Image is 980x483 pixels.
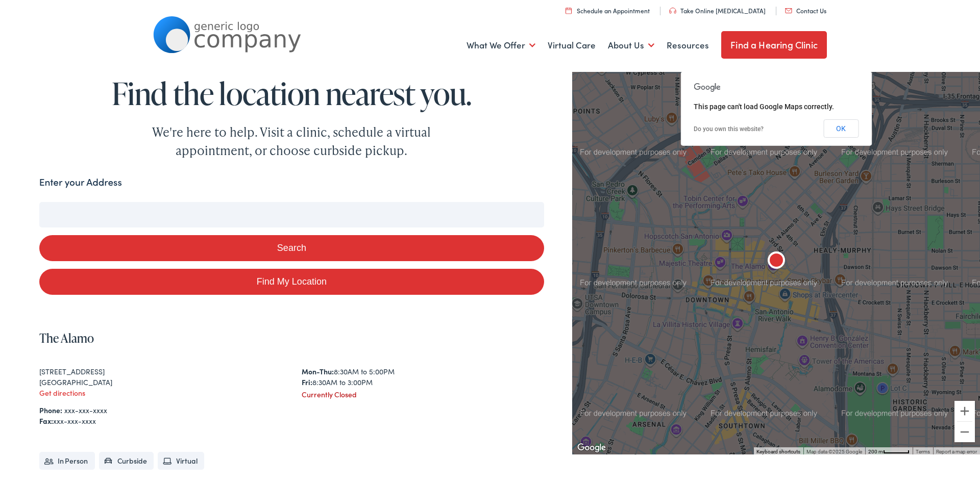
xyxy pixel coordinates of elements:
div: xxx-xxx-xxxx [39,416,544,426]
div: [STREET_ADDRESS] [39,366,282,377]
strong: Fax: [39,416,53,426]
a: Take Online [MEDICAL_DATA] [669,6,766,15]
a: The Alamo [39,329,94,346]
a: About Us [608,27,654,64]
a: Resources [667,27,709,64]
button: Zoom out [954,422,975,442]
img: utility icon [785,8,792,13]
label: Enter your Address [39,175,122,190]
div: 8:30AM to 5:00PM 8:30AM to 3:00PM [302,366,544,388]
li: Virtual [158,452,204,470]
img: Google [575,441,608,454]
li: In Person [39,452,95,470]
div: We're here to help. Visit a clinic, schedule a virtual appointment, or choose curbside pickup. [128,123,455,160]
a: Report a map error [936,449,977,454]
button: Search [39,235,544,261]
span: Map data ©2025 Google [806,449,862,454]
a: Do you own this website? [694,125,764,133]
input: Enter your address or zip code [39,202,544,227]
a: Terms [916,449,930,454]
a: Contact Us [785,6,826,15]
a: xxx-xxx-xxxx [64,405,107,415]
a: Find a Hearing Clinic [721,31,827,59]
div: Currently Closed [302,389,544,400]
span: 200 m [868,449,883,454]
a: Open this area in Google Maps (opens a new window) [575,441,608,454]
a: Schedule an Appointment [566,6,650,15]
li: Curbside [99,452,154,470]
span: This page can't load Google Maps correctly. [694,103,834,111]
strong: Phone: [39,405,62,415]
strong: Mon-Thu: [302,366,334,376]
button: Zoom in [954,401,975,421]
button: Map Scale: 200 m per 48 pixels [865,447,913,454]
img: utility icon [669,8,676,14]
img: utility icon [566,7,572,14]
button: Keyboard shortcuts [756,448,800,455]
a: Get directions [39,388,85,398]
a: What We Offer [467,27,535,64]
div: [GEOGRAPHIC_DATA] [39,377,282,388]
button: OK [823,119,859,138]
h1: Find the location nearest you. [39,77,544,110]
a: Find My Location [39,269,544,295]
a: Virtual Care [548,27,596,64]
div: The Alamo [764,249,789,274]
strong: Fri: [302,377,312,387]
